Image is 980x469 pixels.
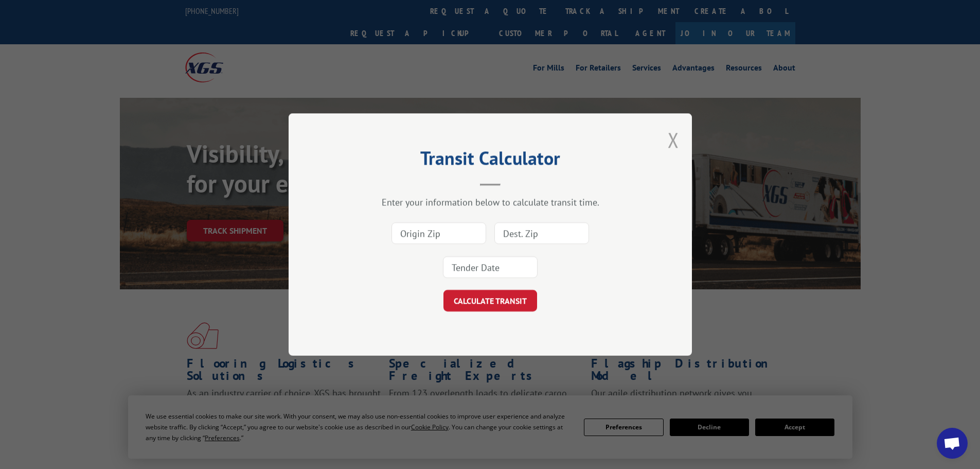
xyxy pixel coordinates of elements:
[668,126,679,153] button: Close modal
[443,256,538,278] input: Tender Date
[340,151,640,170] h2: Transit Calculator
[391,222,486,244] input: Origin Zip
[340,196,640,208] div: Enter your information below to calculate transit time.
[494,222,589,244] input: Dest. Zip
[443,290,537,311] button: CALCULATE TRANSIT
[937,428,968,459] div: Open chat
